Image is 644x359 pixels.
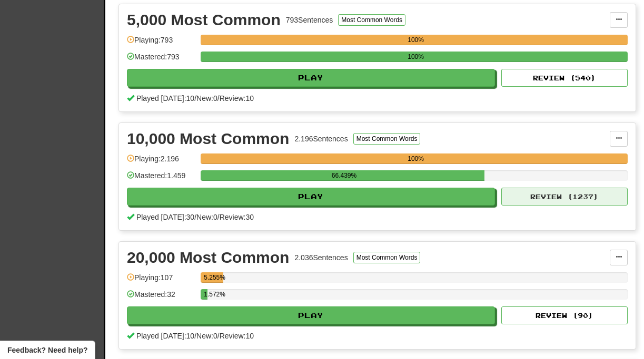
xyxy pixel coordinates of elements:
button: Review (90) [501,306,628,324]
div: 5.255% [204,272,223,283]
span: Review: 30 [220,213,254,221]
span: / [194,213,196,221]
div: Mastered: 32 [127,289,195,306]
span: / [194,332,196,340]
button: Most Common Words [338,14,405,26]
div: 10,000 Most Common [127,131,289,147]
div: Playing: 107 [127,272,195,290]
div: 2.196 Sentences [294,134,348,144]
button: Review (540) [501,69,628,87]
span: / [217,332,220,340]
div: 66.439% [204,170,484,181]
button: Play [127,69,495,87]
span: New: 0 [196,213,217,221]
div: 100% [204,153,628,164]
span: Played [DATE]: 30 [136,213,194,221]
div: 1.572% [204,289,207,300]
span: / [217,213,220,221]
button: Review (1237) [501,188,628,206]
span: / [217,94,220,102]
span: / [194,94,196,102]
div: 2.036 Sentences [294,252,348,263]
div: 100% [204,52,628,62]
div: Mastered: 1.459 [127,170,195,188]
button: Most Common Words [353,252,421,263]
span: New: 0 [196,332,217,340]
span: Played [DATE]: 10 [136,332,194,340]
span: Played [DATE]: 10 [136,94,194,102]
button: Most Common Words [353,133,421,145]
button: Play [127,306,495,324]
span: Open feedback widget [7,345,87,355]
span: Review: 10 [220,94,254,102]
div: Mastered: 793 [127,52,195,69]
button: Play [127,188,495,206]
span: New: 0 [196,94,217,102]
div: Playing: 2.196 [127,153,195,171]
div: Playing: 793 [127,35,195,52]
div: 100% [204,35,628,45]
div: 20,000 Most Common [127,250,289,265]
div: 5,000 Most Common [127,12,281,28]
span: Review: 10 [220,332,254,340]
div: 793 Sentences [286,15,333,25]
